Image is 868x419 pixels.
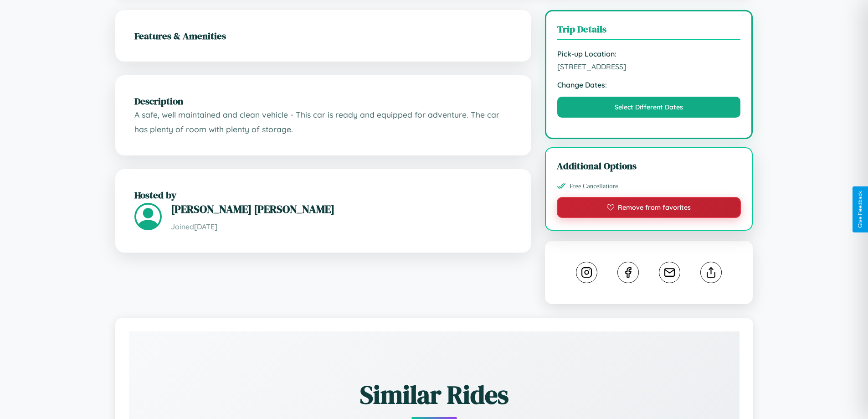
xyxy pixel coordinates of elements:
strong: Pick-up Location: [557,49,741,58]
h2: Description [134,94,512,108]
span: Free Cancellations [570,182,619,190]
div: Give Feedback [857,191,863,228]
h3: Trip Details [557,22,741,40]
p: A safe, well maintained and clean vehicle - This car is ready and equipped for adventure. The car... [134,108,512,136]
h2: Hosted by [134,188,512,202]
span: [STREET_ADDRESS] [557,62,741,71]
button: Select Different Dates [557,97,741,118]
h3: Additional Options [557,159,741,172]
button: Remove from favorites [557,197,741,218]
h2: Similar Rides [161,377,708,412]
p: Joined [DATE] [171,220,512,233]
h3: [PERSON_NAME] [PERSON_NAME] [171,202,512,217]
strong: Change Dates: [557,80,741,89]
h2: Features & Amenities [134,29,512,42]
